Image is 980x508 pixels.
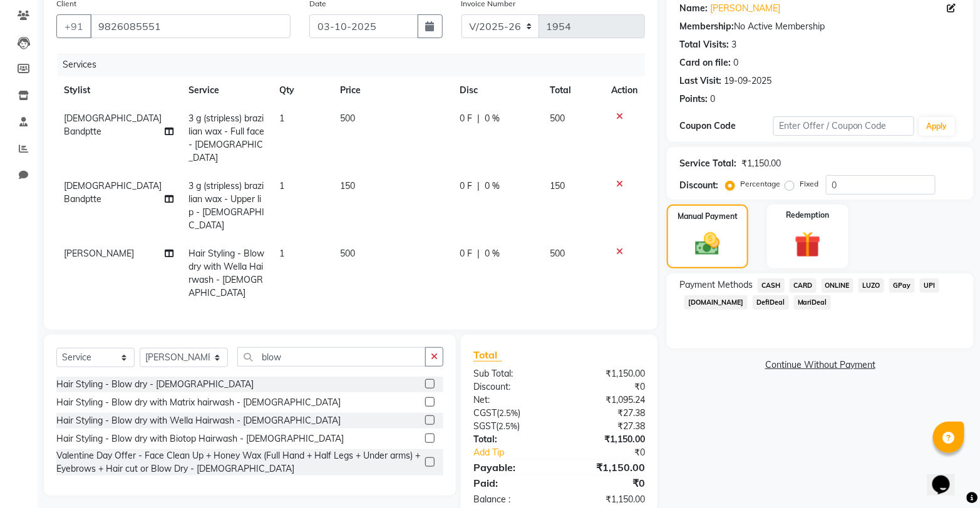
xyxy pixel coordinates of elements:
[559,493,654,506] div: ₹1,150.00
[927,458,967,495] iframe: chat widget
[679,157,736,170] div: Service Total:
[237,347,426,367] input: Search or Scan
[279,180,284,191] span: 1
[543,76,604,104] th: Total
[919,117,955,136] button: Apply
[559,367,654,380] div: ₹1,150.00
[188,113,264,163] span: 3 g (stripless) brazilian wax - Full face - [DEMOGRAPHIC_DATA]
[740,178,780,190] label: Percentage
[733,56,738,69] div: 0
[90,14,291,38] input: Search by Name/Mobile/Email/Code
[333,76,452,104] th: Price
[464,420,559,433] div: ( )
[559,475,654,490] div: ₹0
[477,247,480,260] span: |
[340,248,355,259] span: 500
[559,433,654,446] div: ₹1,150.00
[279,248,284,259] span: 1
[688,230,728,258] img: _cash.svg
[460,112,472,125] span: 0 F
[679,119,773,133] div: Coupon Code
[787,228,829,261] img: _gift.svg
[464,475,559,490] div: Paid:
[485,180,500,193] span: 0 %
[559,407,654,420] div: ₹27.38
[464,433,559,446] div: Total:
[188,180,264,231] span: 3 g (stripless) brazilian wax - Upper lip - [DEMOGRAPHIC_DATA]
[559,460,654,475] div: ₹1,150.00
[477,112,480,125] span: |
[679,93,708,106] div: Points:
[477,180,480,193] span: |
[669,358,971,372] a: Continue Without Payment
[498,421,517,431] span: 2.5%
[559,420,654,433] div: ₹27.38
[499,408,518,418] span: 2.5%
[58,53,654,76] div: Services
[773,116,914,136] input: Enter Offer / Coupon Code
[464,446,575,459] a: Add Tip
[272,76,333,104] th: Qty
[679,179,718,192] div: Discount:
[889,278,915,293] span: GPay
[758,278,785,293] span: CASH
[731,38,736,51] div: 3
[56,396,341,409] div: Hair Styling - Blow dry with Matrix hairwash - [DEMOGRAPHIC_DATA]
[684,295,748,310] span: [DOMAIN_NAME]
[724,74,771,88] div: 19-09-2025
[753,295,789,310] span: DefiDeal
[787,210,830,221] label: Redemption
[485,112,500,125] span: 0 %
[464,407,559,420] div: ( )
[340,180,355,191] span: 150
[460,247,472,260] span: 0 F
[679,20,734,33] div: Membership:
[800,178,818,190] label: Fixed
[56,76,181,104] th: Stylist
[790,278,817,293] span: CARD
[340,113,355,124] span: 500
[710,93,715,106] div: 0
[679,278,753,292] span: Payment Methods
[473,407,497,419] span: CGST
[679,2,708,15] div: Name:
[279,113,284,124] span: 1
[464,460,559,475] div: Payable:
[794,295,832,310] span: MariDeal
[464,394,559,407] div: Net:
[920,278,939,293] span: UPI
[741,157,781,170] div: ₹1,150.00
[859,278,884,293] span: LUZO
[559,394,654,407] div: ₹1,095.24
[550,180,565,191] span: 150
[181,76,272,104] th: Service
[56,432,344,445] div: Hair Styling - Blow dry with Biotop Hairwash - [DEMOGRAPHIC_DATA]
[460,180,472,193] span: 0 F
[679,20,961,33] div: No Active Membership
[822,278,854,293] span: ONLINE
[550,248,565,259] span: 500
[678,211,738,222] label: Manual Payment
[464,380,559,394] div: Discount:
[679,74,721,88] div: Last Visit:
[473,348,502,362] span: Total
[604,76,645,104] th: Action
[473,420,496,432] span: SGST
[56,378,254,391] div: Hair Styling - Blow dry - [DEMOGRAPHIC_DATA]
[64,248,134,259] span: [PERSON_NAME]
[464,367,559,380] div: Sub Total:
[56,14,91,38] button: +91
[679,56,731,69] div: Card on file:
[679,38,729,51] div: Total Visits:
[710,2,780,15] a: [PERSON_NAME]
[56,414,341,427] div: Hair Styling - Blow dry with Wella Hairwash - [DEMOGRAPHIC_DATA]
[550,113,565,124] span: 500
[464,493,559,506] div: Balance :
[188,248,264,298] span: Hair Styling - Blow dry with Wella Hairwash - [DEMOGRAPHIC_DATA]
[64,180,162,205] span: [DEMOGRAPHIC_DATA] Bandptte
[559,380,654,394] div: ₹0
[575,446,654,459] div: ₹0
[64,113,162,137] span: [DEMOGRAPHIC_DATA] Bandptte
[56,449,420,475] div: Valentine Day Offer - Face Clean Up + Honey Wax (Full Hand + Half Legs + Under arms) + Eyebrows +...
[452,76,543,104] th: Disc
